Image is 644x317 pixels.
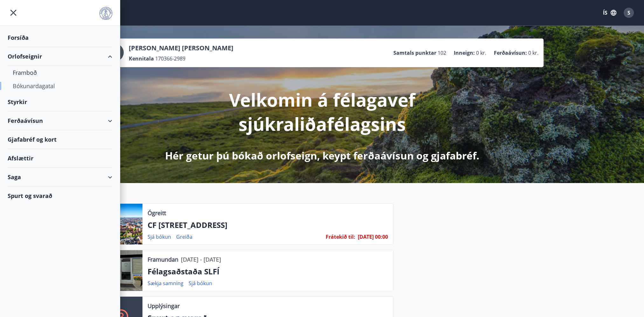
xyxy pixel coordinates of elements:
span: S [627,9,630,16]
div: Afslættir [8,149,112,168]
a: Sjá bókun [189,280,212,287]
span: [DATE] 00:00 [358,233,388,240]
div: Saga [8,168,112,187]
div: Styrkir [8,93,112,111]
p: Félagsaðstaða SLFÍ [148,266,388,277]
div: Gjafabréf og kort [8,130,112,149]
p: Inneign : [454,49,475,56]
p: Ógreitt [148,209,166,217]
button: ÍS [599,7,620,18]
a: Sjá bókun [148,233,171,240]
button: menu [8,7,19,18]
span: 102 [438,49,446,56]
a: Greiða [176,233,192,240]
p: Framundan [148,255,178,264]
img: union_logo [100,7,112,20]
span: 170366-2989 [155,55,185,62]
div: Forsíða [8,28,112,47]
p: Upplýsingar [148,302,180,310]
p: CF [STREET_ADDRESS] [148,220,388,230]
p: [DATE] - [DATE] [181,255,221,264]
p: Hér getur þú bókað orlofseign, keypt ferðaávísun og gjafabréf. [165,149,479,163]
p: Samtals punktar [393,49,436,56]
div: Framboð [13,66,107,79]
div: Ferðaávísun [8,111,112,130]
span: 0 kr. [476,49,486,56]
span: Frátekið til : [326,233,355,240]
button: S [621,5,636,20]
span: 0 kr. [528,49,538,56]
p: Velkomin á félagavef sjúkraliðafélagsins [154,88,490,136]
a: Sækja samning [148,280,184,287]
p: Ferðaávísun : [494,49,527,56]
div: Bókunardagatal [13,79,107,93]
p: Kennitala [129,55,154,62]
div: Orlofseignir [8,47,112,66]
div: Spurt og svarað [8,187,112,205]
p: [PERSON_NAME] [PERSON_NAME] [129,44,233,53]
